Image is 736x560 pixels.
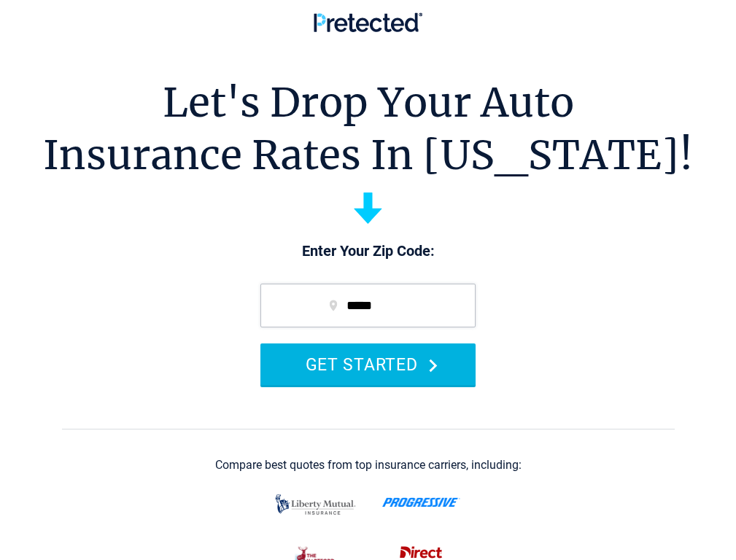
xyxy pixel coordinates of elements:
p: Enter Your Zip Code: [246,241,490,262]
input: zip code [260,284,476,327]
button: GET STARTED [260,343,476,385]
div: Compare best quotes from top insurance carriers, including: [215,459,522,472]
img: progressive [382,497,460,507]
img: liberty [271,487,360,522]
img: Pretected Logo [314,12,422,32]
h1: Let's Drop Your Auto Insurance Rates In [US_STATE]! [43,77,693,182]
